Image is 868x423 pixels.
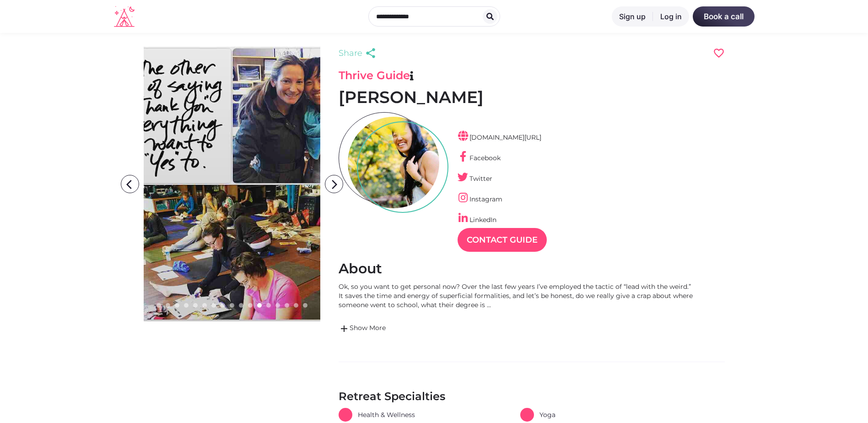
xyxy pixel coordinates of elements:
div: Ok, so you want to get personal now? Over the last few years I’ve employed the tactic of “lead wi... [339,282,695,309]
a: Health & Wellness [339,408,415,422]
a: Share [339,47,379,60]
a: Yoga [520,408,555,422]
i: arrow_forward_ios [325,175,344,194]
a: Sign up [612,6,653,27]
a: Facebook [458,154,501,162]
a: [DOMAIN_NAME][URL] [458,133,541,141]
a: LinkedIn [458,216,496,224]
span: add [339,323,350,334]
span: Share [339,47,362,60]
a: Book a call [693,6,755,27]
a: addShow More [339,323,695,334]
h3: Retreat Specialties [339,390,725,403]
h2: About [339,260,725,277]
a: Instagram [458,195,502,203]
a: Twitter [458,174,492,183]
a: Contact Guide [458,228,547,252]
a: Log in [653,6,689,27]
h3: Thrive Guide [339,69,725,82]
h1: [PERSON_NAME] [339,87,725,108]
i: arrow_back_ios [123,175,141,194]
